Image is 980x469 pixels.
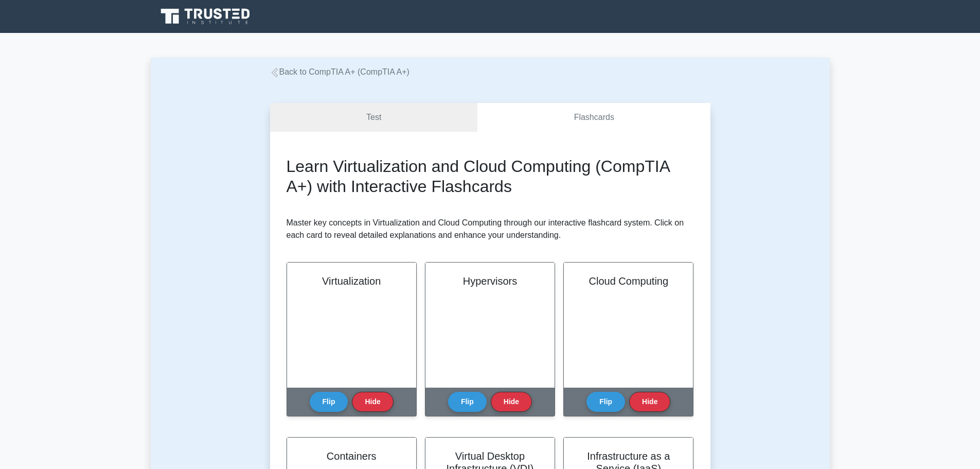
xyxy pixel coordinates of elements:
button: Flip [310,392,348,412]
a: Flashcards [477,103,710,132]
h2: Containers [299,450,404,462]
button: Hide [629,392,670,412]
h2: Cloud Computing [576,275,681,287]
h2: Virtualization [299,275,404,287]
a: Back to CompTIA A+ (CompTIA A+) [270,67,409,76]
button: Hide [491,392,532,412]
h2: Learn Virtualization and Cloud Computing (CompTIA A+) with Interactive Flashcards [287,157,694,196]
a: Test [270,103,478,132]
button: Flip [448,392,487,412]
h2: Hypervisors [438,275,542,287]
p: Master key concepts in Virtualization and Cloud Computing through our interactive flashcard syste... [287,217,694,241]
button: Flip [586,392,625,412]
button: Hide [352,392,393,412]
